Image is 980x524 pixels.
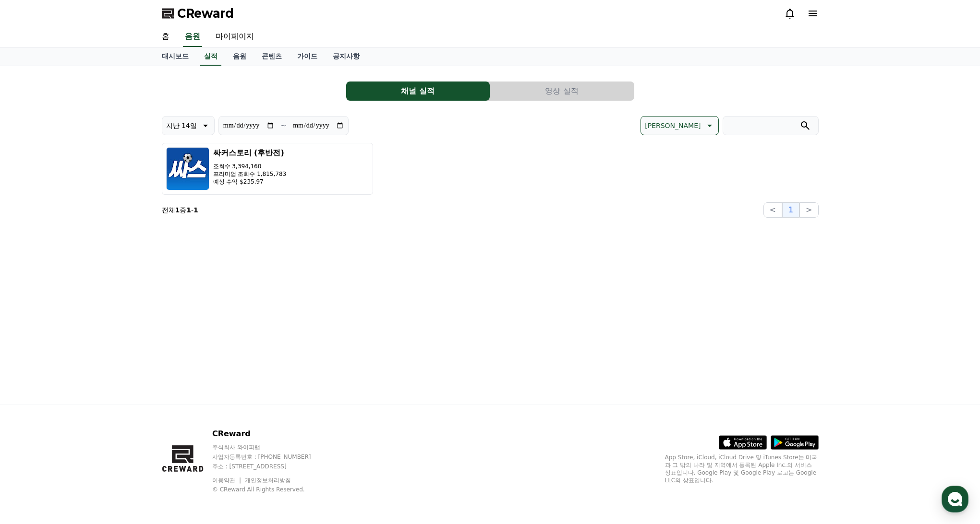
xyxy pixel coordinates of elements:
span: Home [24,318,41,326]
img: 싸커스토리 (후반전) [166,147,209,190]
a: 음원 [183,27,202,47]
a: 공지사항 [325,47,367,66]
button: > [799,202,818,218]
a: 콘텐츠 [254,47,290,66]
a: 홈 [154,27,177,47]
a: 가이드 [290,47,325,66]
button: 1 [782,202,799,218]
p: 프리미엄 조회수 1,815,783 [213,170,287,178]
button: 지난 14일 [162,116,215,135]
p: App Store, iCloud, iCloud Drive 및 iTunes Store는 미국과 그 밖의 나라 및 지역에서 등록된 Apple Inc.의 서비스 상표입니다. Goo... [665,454,819,484]
p: 주소 : [STREET_ADDRESS] [212,463,329,470]
span: Settings [142,318,166,326]
p: 사업자등록번호 : [PHONE_NUMBER] [212,453,329,461]
a: Messages [63,304,124,328]
a: 마이페이지 [208,27,262,47]
h3: 싸커스토리 (후반전) [213,147,287,159]
a: Home [3,304,63,328]
a: 대시보드 [154,47,196,66]
a: 이용약관 [212,477,242,484]
strong: 1 [194,206,198,214]
span: Messages [80,319,108,326]
button: 싸커스토리 (후반전) 조회수 3,394,160 프리미엄 조회수 1,815,783 예상 수익 $235.97 [162,143,373,195]
p: [PERSON_NAME] [645,119,701,132]
button: 영상 실적 [490,82,634,101]
p: ~ [280,120,287,131]
a: 실적 [200,47,221,66]
a: 개인정보처리방침 [245,477,291,484]
p: 전체 중 - [162,205,198,215]
a: 음원 [225,47,254,66]
p: 조회수 3,394,160 [213,163,287,170]
span: CReward [177,6,234,21]
strong: 1 [175,206,180,214]
button: [PERSON_NAME] [641,116,718,135]
p: © CReward All Rights Reserved. [212,486,329,493]
button: 채널 실적 [346,82,490,101]
strong: 1 [186,206,191,214]
p: 예상 수익 $235.97 [213,178,287,186]
button: < [763,202,782,218]
p: 주식회사 와이피랩 [212,443,329,451]
a: Settings [124,304,184,328]
a: CReward [162,6,234,21]
p: CReward [212,428,329,440]
p: 지난 14일 [166,119,197,132]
